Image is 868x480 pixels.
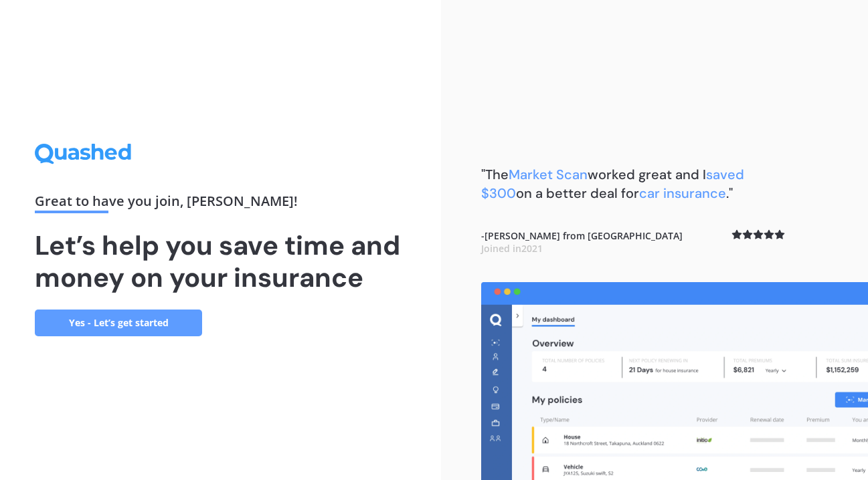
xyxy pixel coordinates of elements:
[481,166,744,202] b: "The worked great and I on a better deal for ."
[35,310,202,336] a: Yes - Let’s get started
[509,166,588,183] span: Market Scan
[639,185,726,202] span: car insurance
[35,195,406,213] div: Great to have you join , [PERSON_NAME] !
[481,242,543,255] span: Joined in 2021
[481,229,683,255] b: - [PERSON_NAME] from [GEOGRAPHIC_DATA]
[35,229,406,293] h1: Let’s help you save time and money on your insurance
[481,166,744,202] span: saved $300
